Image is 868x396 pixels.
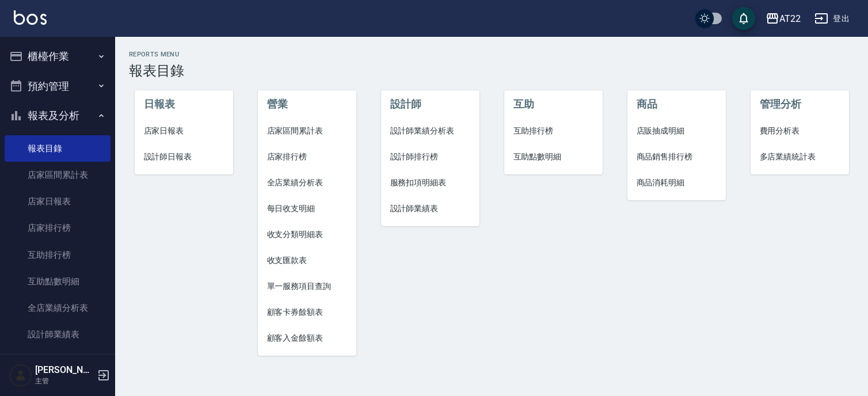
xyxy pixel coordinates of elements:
[258,170,356,196] a: 全店業績分析表
[9,364,32,387] img: Person
[751,144,849,170] a: 多店業績統計表
[381,118,479,144] a: 設計師業績分析表
[504,118,603,144] a: 互助排行榜
[627,118,726,144] a: 店販抽成明細
[35,376,94,386] p: 主管
[267,125,347,137] span: 店家區間累計表
[135,90,233,118] li: 日報表
[135,144,233,170] a: 設計師日報表
[144,125,224,137] span: 店家日報表
[381,144,479,170] a: 設計師排行榜
[627,170,726,196] a: 商品消耗明細
[761,7,805,31] button: AT22
[129,51,854,58] h2: Reports Menu
[267,229,347,241] span: 收支分類明細表
[513,151,593,163] span: 互助點數明細
[267,306,347,318] span: 顧客卡券餘額表
[751,118,849,144] a: 費用分析表
[637,177,717,189] span: 商品消耗明細
[637,151,717,163] span: 商品銷售排行榜
[810,8,854,29] button: 登出
[267,332,347,344] span: 顧客入金餘額表
[258,90,356,118] li: 營業
[267,177,347,189] span: 全店業績分析表
[5,242,111,268] a: 互助排行榜
[381,170,479,196] a: 服務扣項明細表
[258,325,356,351] a: 顧客入金餘額表
[5,348,111,375] a: 設計師日報表
[751,90,849,118] li: 管理分析
[135,118,233,144] a: 店家日報表
[267,203,347,215] span: 每日收支明細
[5,162,111,188] a: 店家區間累計表
[258,196,356,222] a: 每日收支明細
[258,273,356,299] a: 單一服務項目查詢
[390,125,470,137] span: 設計師業績分析表
[513,125,593,137] span: 互助排行榜
[267,151,347,163] span: 店家排行榜
[504,144,603,170] a: 互助點數明細
[129,63,854,79] h3: 報表目錄
[732,7,755,30] button: save
[381,196,479,222] a: 設計師業績表
[35,364,94,376] h5: [PERSON_NAME]
[258,299,356,325] a: 顧客卡券餘額表
[144,151,224,163] span: 設計師日報表
[258,118,356,144] a: 店家區間累計表
[760,151,840,163] span: 多店業績統計表
[390,203,470,215] span: 設計師業績表
[5,101,111,131] button: 報表及分析
[627,144,726,170] a: 商品銷售排行榜
[5,321,111,348] a: 設計師業績表
[5,71,111,101] button: 預約管理
[5,135,111,162] a: 報表目錄
[779,12,801,26] div: AT22
[5,295,111,321] a: 全店業績分析表
[267,254,347,266] span: 收支匯款表
[390,151,470,163] span: 設計師排行榜
[14,10,47,25] img: Logo
[504,90,603,118] li: 互助
[5,41,111,71] button: 櫃檯作業
[5,215,111,241] a: 店家排行榜
[760,125,840,137] span: 費用分析表
[258,222,356,247] a: 收支分類明細表
[258,247,356,273] a: 收支匯款表
[5,188,111,215] a: 店家日報表
[258,144,356,170] a: 店家排行榜
[381,90,479,118] li: 設計師
[5,268,111,295] a: 互助點數明細
[637,125,717,137] span: 店販抽成明細
[390,177,470,189] span: 服務扣項明細表
[267,280,347,292] span: 單一服務項目查詢
[627,90,726,118] li: 商品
